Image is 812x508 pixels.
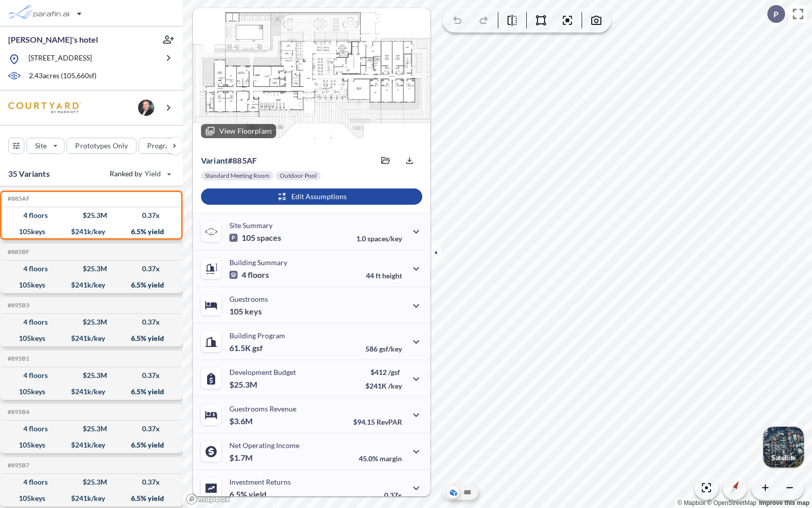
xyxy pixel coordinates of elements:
[249,489,266,499] span: yield
[219,127,272,135] p: View Floorplans
[229,221,273,230] p: Site Summary
[257,233,281,243] span: spaces
[201,188,422,205] button: Edit Assumptions
[101,166,178,182] button: Ranked by Yield
[29,71,96,82] p: 2.43 acres ( 105,660 sf)
[139,138,193,154] button: Program
[28,53,92,66] p: [STREET_ADDRESS]
[771,454,796,462] p: Satellite
[388,382,402,390] span: /key
[229,478,291,486] p: Investment Returns
[376,271,381,280] span: ft
[229,453,254,463] p: $1.7M
[382,271,402,280] span: height
[291,192,347,202] p: Edit Assumptions
[365,382,402,390] p: $241K
[26,138,64,154] button: Site
[66,138,137,154] button: Prototypes Only
[6,248,29,256] h5: Click to copy the code
[229,233,281,243] p: 105
[353,418,402,426] p: $94.15
[6,302,29,309] h5: Click to copy the code
[8,34,98,45] p: [PERSON_NAME]'s hotel
[707,499,756,506] a: OpenStreetMap
[377,418,402,426] span: RevPAR
[6,408,29,416] h5: Click to copy the code
[380,454,402,463] span: margin
[678,499,705,506] a: Mapbox
[384,491,402,499] p: 0.37x
[229,331,285,340] p: Building Program
[229,416,254,426] p: $3.6M
[379,344,402,353] span: gsf/key
[763,427,804,467] button: Switcher ImageSatellite
[229,258,287,267] p: Building Summary
[229,404,296,413] p: Guestrooms Revenue
[229,441,299,450] p: Net Operating Income
[280,172,317,180] p: Outdoor Pool
[229,295,268,303] p: Guestrooms
[75,141,128,151] p: Prototypes Only
[365,368,402,376] p: $412
[245,306,262,316] span: keys
[366,271,402,280] p: 44
[6,462,29,469] h5: Click to copy the code
[461,486,473,498] button: Site Plan
[8,168,50,180] p: 35 Variants
[8,102,81,114] img: BrandImage
[35,141,47,151] p: Site
[248,270,269,280] span: floors
[205,172,269,180] p: Standard Meeting Room
[229,368,296,376] p: Development Budget
[367,234,402,243] span: spaces/key
[193,8,430,146] img: Floorplans preview
[229,379,259,390] p: $25.3M
[252,343,263,353] span: gsf
[6,355,29,362] h5: Click to copy the code
[147,141,176,151] p: Program
[6,195,30,202] h5: Click to copy the code
[229,270,269,280] p: 4
[229,343,263,353] p: 61.5K
[186,493,230,505] a: Mapbox homepage
[145,169,161,179] span: Yield
[138,100,154,116] img: user logo
[201,155,228,165] span: Variant
[365,344,402,353] p: 586
[773,10,779,19] p: P
[763,427,804,467] img: Switcher Image
[201,155,257,166] p: # 885af
[359,454,402,463] p: 45.0%
[447,486,459,498] button: Aerial View
[388,368,400,376] span: /gsf
[229,489,266,499] p: 6.5%
[229,306,262,316] p: 105
[356,234,402,243] p: 1.0
[759,499,809,506] a: Improve this map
